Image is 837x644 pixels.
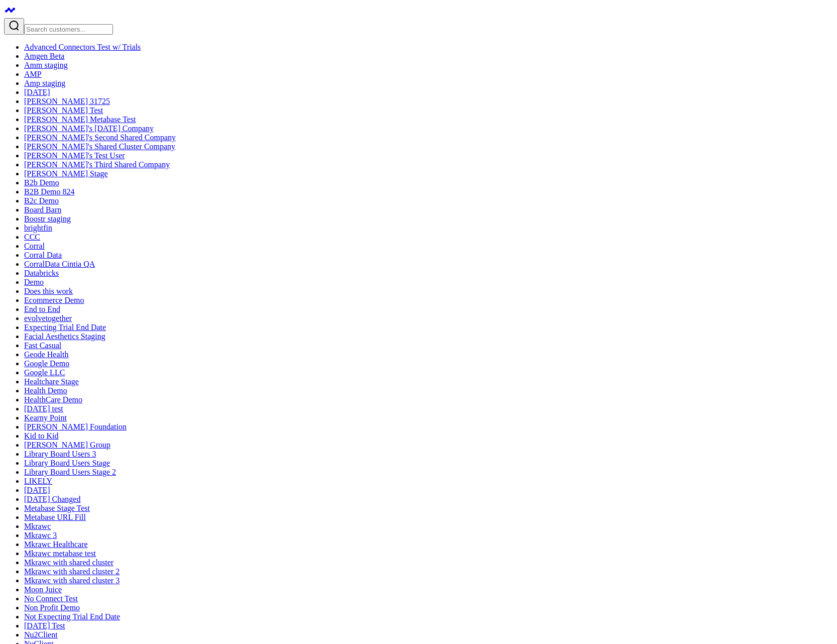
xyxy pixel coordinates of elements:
[24,296,84,304] a: Ecommerce Demo
[24,522,51,530] a: Mkrawc
[24,558,113,567] a: Mkrawc with shared cluster
[24,79,65,87] a: Amp staging
[24,205,61,214] a: Board Barn
[24,187,74,196] a: B2B Demo 824
[24,196,59,205] a: B2c Demo
[24,24,113,35] input: Search customers input
[24,269,59,277] a: Databricks
[24,314,72,323] a: evolvetogether
[24,151,125,160] a: [PERSON_NAME]'s Test User
[24,97,110,105] a: [PERSON_NAME] 31725
[24,115,136,124] a: [PERSON_NAME] Metabase Test
[4,18,24,35] button: Search customers button
[24,386,67,395] a: Health Demo
[24,233,40,241] a: CCC
[24,169,108,178] a: [PERSON_NAME] Stage
[24,305,60,313] a: End to End
[24,477,52,485] a: LIKELY
[24,377,79,386] a: Healtchare Stage
[24,603,80,612] a: Non Profit Demo
[24,278,44,286] a: Demo
[24,585,62,594] a: Moon Juice
[24,413,67,422] a: Kearny Point
[24,160,170,169] a: [PERSON_NAME]'s Third Shared Company
[24,332,105,341] a: Facial Aesthetics Staging
[24,395,82,404] a: HealthCare Demo
[24,70,42,78] a: AMP
[24,576,119,585] a: Mkrawc with shared cluster 3
[24,61,68,69] a: Amm staging
[24,612,120,621] a: Not Expecting Trial End Date
[24,133,176,142] a: [PERSON_NAME]'s Second Shared Company
[24,432,58,440] a: Kid to Kid
[24,540,88,549] a: Mkrawc Healthcare
[24,124,154,133] a: [PERSON_NAME]'s [DATE] Company
[24,486,50,494] a: [DATE]
[24,594,78,603] a: No Connect Test
[24,341,61,350] a: Fast Casual
[24,621,65,630] a: [DATE] Test
[24,359,69,368] a: Google Demo
[24,224,52,232] a: brightfin
[24,251,62,259] a: Corral Data
[24,368,65,377] a: Google LLC
[24,88,50,96] a: [DATE]
[24,441,110,449] a: [PERSON_NAME] Group
[24,531,57,540] a: Mkrawc 3
[24,43,141,51] a: Advanced Connectors Test w/ Trials
[24,549,96,558] a: Mkrawc metabase test
[24,422,127,431] a: [PERSON_NAME] Foundation
[24,495,80,503] a: [DATE] Changed
[24,287,73,295] a: Does this work
[24,178,59,187] a: B2b Demo
[24,214,71,223] a: Boostr staging
[24,459,110,467] a: Library Board Users Stage
[24,106,103,115] a: [PERSON_NAME] Test
[24,260,95,268] a: CorralData Cintia QA
[24,404,63,413] a: [DATE] test
[24,52,64,60] a: Amgen Beta
[24,504,90,512] a: Metabase Stage Test
[24,513,86,521] a: Metabase URL Fill
[24,450,96,458] a: Library Board Users 3
[24,468,116,476] a: Library Board Users Stage 2
[24,567,119,576] a: Mkrawc with shared cluster 2
[24,142,175,151] a: [PERSON_NAME]'s Shared Cluster Company
[24,630,58,639] a: Nu2Client
[24,323,106,332] a: Expecting Trial End Date
[24,242,45,250] a: Corral
[24,350,68,359] a: Geode Health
